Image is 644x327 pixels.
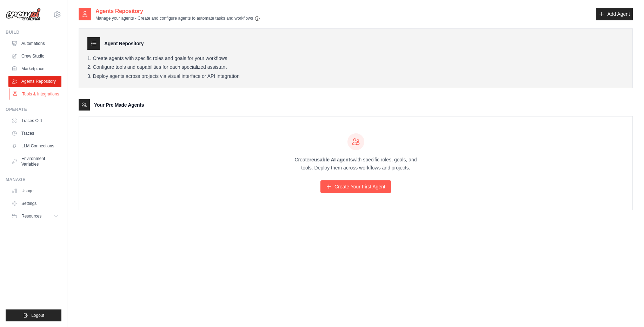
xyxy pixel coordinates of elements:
[8,115,61,126] a: Traces Old
[6,29,61,35] div: Build
[6,107,61,112] div: Operate
[8,211,61,222] button: Resources
[8,128,61,139] a: Traces
[31,313,44,318] span: Logout
[87,73,624,80] li: Deploy agents across projects via visual interface or API integration
[87,64,624,71] li: Configure tools and capabilities for each specialized assistant
[104,40,144,47] h3: Agent Repository
[8,140,61,152] a: LLM Connections
[9,88,62,100] a: Tools & Integrations
[288,156,423,172] p: Create with specific roles, goals, and tools. Deploy them across workflows and projects.
[8,63,61,74] a: Marketplace
[95,15,260,21] p: Manage your agents - Create and configure agents to automate tasks and workflows
[8,198,61,209] a: Settings
[6,177,61,182] div: Manage
[8,51,61,62] a: Crew Studio
[8,185,61,196] a: Usage
[596,8,633,20] a: Add Agent
[309,157,353,162] strong: reusable AI agents
[21,213,41,219] span: Resources
[8,38,61,49] a: Automations
[8,153,61,170] a: Environment Variables
[6,8,41,21] img: Logo
[320,180,391,193] a: Create Your First Agent
[95,7,260,15] h2: Agents Repository
[8,76,61,87] a: Agents Repository
[87,55,624,62] li: Create agents with specific roles and goals for your workflows
[94,101,144,108] h3: Your Pre Made Agents
[6,309,61,321] button: Logout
